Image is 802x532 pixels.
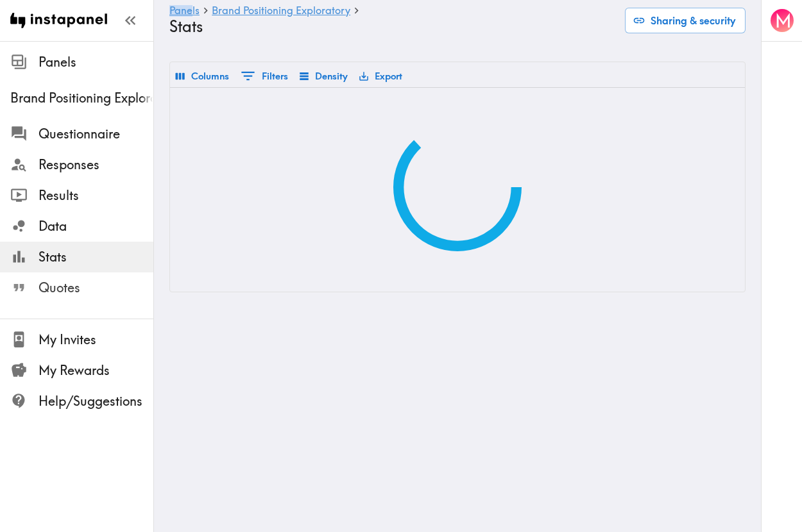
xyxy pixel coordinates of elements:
[38,392,153,410] span: Help/Suggestions
[38,217,153,235] span: Data
[38,187,153,204] span: Results
[625,8,746,33] button: Sharing & security
[38,362,153,379] span: My Rewards
[38,156,153,174] span: Responses
[38,248,153,266] span: Stats
[38,53,153,71] span: Panels
[169,5,200,17] a: Panels
[173,65,232,87] button: Select columns
[212,5,350,17] a: Brand Positioning Exploratory
[169,17,615,36] h4: Stats
[237,65,291,87] button: Show filters
[296,65,351,87] button: Density
[38,125,153,143] span: Questionnaire
[775,10,792,32] span: M
[38,331,153,349] span: My Invites
[10,89,153,107] span: Brand Positioning Exploratory
[769,8,795,33] button: M
[356,65,405,87] button: Export
[38,279,153,297] span: Quotes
